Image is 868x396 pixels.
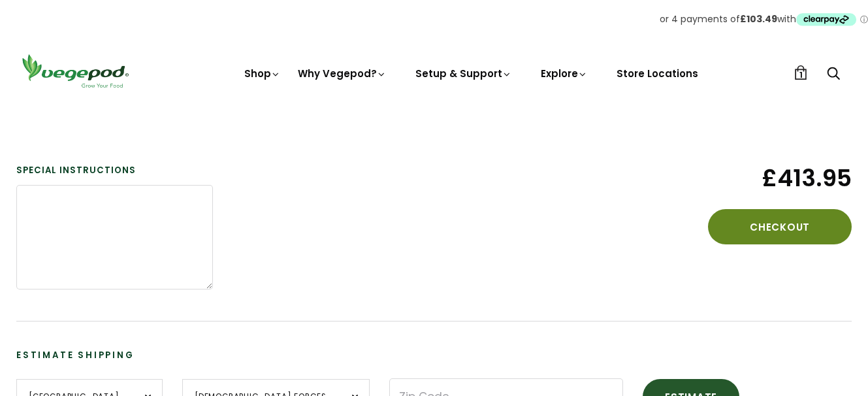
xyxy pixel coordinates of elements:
label: Special instructions [16,164,213,177]
a: Search [827,67,840,81]
a: Why Vegepod? [298,67,387,80]
img: Vegepod [16,52,134,90]
span: £413.95 [655,164,852,192]
a: Setup & Support [415,67,512,80]
button: Checkout [708,209,852,244]
a: Shop [244,67,281,80]
a: 1 [794,65,808,80]
span: 1 [799,69,803,81]
a: Store Locations [617,67,698,80]
a: Explore [541,67,588,80]
h3: Estimate Shipping [16,349,852,362]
